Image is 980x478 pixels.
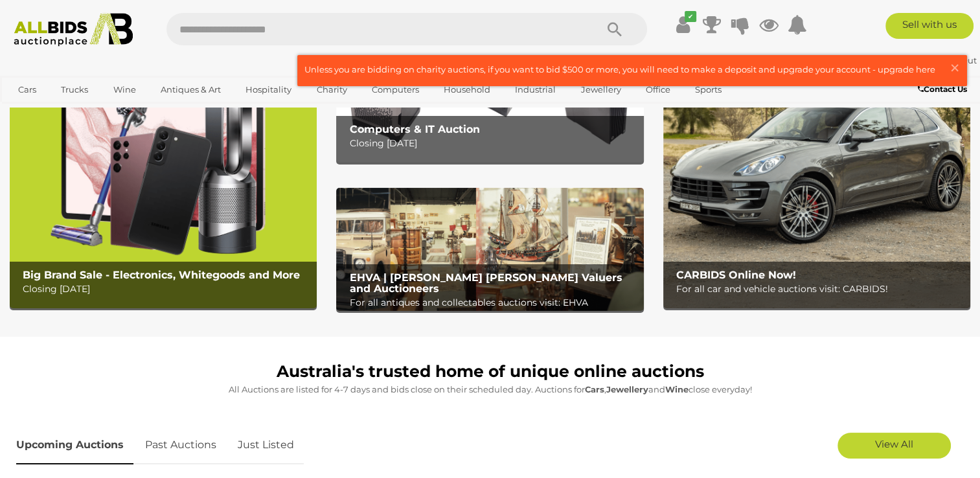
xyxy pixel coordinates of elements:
[10,100,119,122] a: [GEOGRAPHIC_DATA]
[663,39,970,308] a: CARBIDS Online Now! CARBIDS Online Now! For all car and vehicle auctions visit: CARBIDS!
[687,79,730,100] a: Sports
[105,79,144,100] a: Wine
[885,13,974,39] a: Sell with us
[363,79,427,100] a: Computers
[582,13,647,45] button: Search
[336,188,643,311] a: EHVA | Evans Hastings Valuers and Auctioneers EHVA | [PERSON_NAME] [PERSON_NAME] Valuers and Auct...
[637,79,679,100] a: Office
[308,79,355,100] a: Charity
[875,438,913,450] span: View All
[228,426,304,464] a: Just Listed
[7,13,139,47] img: Allbids.com.au
[585,384,604,394] strong: Cars
[665,384,689,394] strong: Wine
[16,382,964,397] p: All Auctions are listed for 4-7 days and bids close on their scheduled day. Auctions for , and cl...
[674,13,693,36] a: ✔
[573,79,630,100] a: Jewellery
[435,79,499,100] a: Household
[23,281,310,297] p: Closing [DATE]
[336,188,643,311] img: EHVA | Evans Hastings Valuers and Auctioneers
[349,271,622,295] b: EHVA | [PERSON_NAME] [PERSON_NAME] Valuers and Auctioneers
[10,39,317,308] img: Big Brand Sale - Electronics, Whitegoods and More
[10,39,317,308] a: Big Brand Sale - Electronics, Whitegoods and More Big Brand Sale - Electronics, Whitegoods and Mo...
[10,79,45,100] a: Cars
[349,295,637,311] p: For all antiques and collectables auctions visit: EHVA
[676,281,964,297] p: For all car and vehicle auctions visit: CARBIDS!
[676,269,796,281] b: CARBIDS Online Now!
[52,79,97,100] a: Trucks
[23,269,300,281] b: Big Brand Sale - Electronics, Whitegoods and More
[838,433,951,459] a: View All
[507,79,564,100] a: Industrial
[918,84,967,94] b: Contact Us
[663,39,970,308] img: CARBIDS Online Now!
[16,363,964,381] h1: Australia's trusted home of unique online auctions
[152,79,229,100] a: Antiques & Art
[135,426,226,464] a: Past Auctions
[918,82,970,97] a: Contact Us
[237,79,300,100] a: Hospitality
[16,426,133,464] a: Upcoming Auctions
[606,384,648,394] strong: Jewellery
[349,135,637,152] p: Closing [DATE]
[949,55,961,80] span: ×
[336,39,643,162] a: Computers & IT Auction Computers & IT Auction Closing [DATE]
[685,11,696,22] i: ✔
[349,123,479,135] b: Computers & IT Auction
